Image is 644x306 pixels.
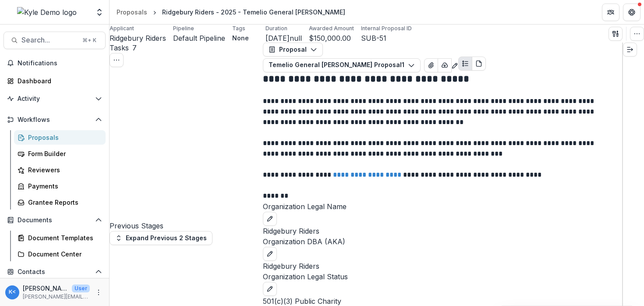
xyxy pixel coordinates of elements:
[173,25,194,32] p: Pipeline
[18,60,102,67] span: Notifications
[18,76,99,85] div: Dashboard
[263,247,277,261] button: edit
[263,201,622,212] p: Organization Legal Name
[18,95,92,103] span: Activity
[110,53,124,67] button: Toggle View Cancelled Tasks
[14,195,106,210] a: Grantee Reports
[14,163,106,177] a: Reviewers
[18,116,92,124] span: Workflows
[232,25,245,32] p: Tags
[265,25,287,32] p: Duration
[132,43,137,52] span: 7
[263,271,622,282] p: Organization Legal Status
[263,282,277,296] button: edit
[14,179,106,193] a: Payments
[72,285,90,292] p: User
[361,25,412,32] p: Internal Proposal ID
[263,261,622,271] p: Ridgebury Riders
[17,7,77,18] img: Kyle Demo logo
[93,4,106,21] button: Open entity switcher
[4,113,106,127] button: Open Workflows
[28,233,99,242] div: Document Templates
[110,33,166,43] a: Ridgebury Riders
[4,92,106,106] button: Open Activity
[424,58,438,72] button: View Attached Files
[9,289,16,295] div: Kyle Ford <kyle+temelio+demo@trytemelio.com>
[18,217,92,224] span: Documents
[263,236,622,247] p: Organization DBA (AKA)
[28,149,99,158] div: Form Builder
[361,33,386,43] p: SUB-51
[4,213,106,227] button: Open Documents
[28,181,99,191] div: Payments
[263,43,323,57] button: Proposal
[458,57,472,71] button: Plaintext view
[113,6,151,18] a: Proposals
[4,32,106,49] button: Search...
[623,43,637,57] button: Expand right
[18,268,92,276] span: Contacts
[28,133,99,142] div: Proposals
[472,57,486,71] button: PDF view
[117,7,147,17] div: Proposals
[14,146,106,161] a: Form Builder
[28,165,99,174] div: Reviewers
[451,58,458,72] button: Edit as form
[263,226,622,236] p: Ridgebury Riders
[162,7,345,17] div: Ridgebury Riders - 2025 - Temelio General [PERSON_NAME]
[110,25,134,32] p: Applicant
[81,36,98,45] div: ⌘ + K
[309,33,351,43] p: $150,000.00
[110,231,212,245] button: Expand Previous 2 Stages
[28,249,99,259] div: Document Center
[14,130,106,145] a: Proposals
[4,56,106,70] button: Notifications
[23,293,90,301] p: [PERSON_NAME][EMAIL_ADDRESS][DOMAIN_NAME]
[173,33,225,43] p: Default Pipeline
[28,198,99,207] div: Grantee Reports
[110,43,129,53] h3: Tasks
[309,25,354,32] p: Awarded Amount
[14,231,106,245] a: Document Templates
[265,33,302,43] p: [DATE]null
[4,265,106,279] button: Open Contacts
[23,284,68,293] p: [PERSON_NAME] <[PERSON_NAME][EMAIL_ADDRESS][DOMAIN_NAME]>
[110,221,263,231] h4: Previous Stages
[4,74,106,88] a: Dashboard
[93,287,104,298] button: More
[602,4,619,21] button: Partners
[232,33,249,43] p: None
[21,36,77,44] span: Search...
[263,212,277,226] button: edit
[110,34,166,43] span: Ridgebury Riders
[14,247,106,261] a: Document Center
[263,58,421,72] button: Temelio General [PERSON_NAME] Proposal1
[623,4,640,21] button: Get Help
[113,6,349,18] nav: breadcrumb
